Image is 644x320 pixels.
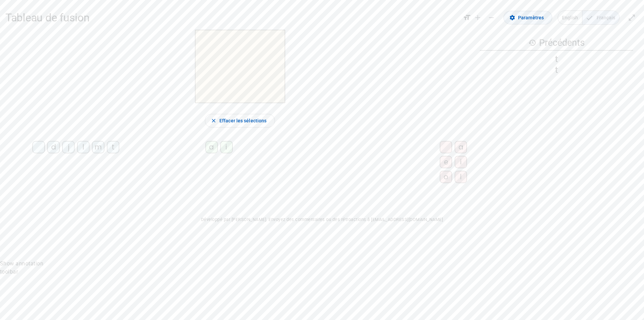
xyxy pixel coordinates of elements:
button: Paramètres [503,11,552,24]
div: a [206,141,218,153]
button: Augmenter la taille de la police [471,11,485,24]
button: Entrer en plein écran [625,11,639,24]
span: Effacer les sélections [219,117,266,125]
mat-button-toggle-group: Language selection [558,11,620,25]
div: i [220,141,233,153]
mat-icon: close [211,118,217,124]
div: j [62,141,74,153]
div: l [455,171,467,183]
mat-icon: history [528,39,536,47]
div: l [77,141,89,153]
h1: Tableau de fusion [5,7,457,28]
div: e [440,156,452,168]
mat-icon: add [474,14,482,22]
mat-icon: settings [509,15,515,21]
div: i [455,156,467,168]
span: Français [582,11,619,24]
div: d [47,141,60,153]
mat-icon: remove [487,14,495,22]
div: t [107,141,119,153]
mat-icon: open_in_full [628,14,636,22]
span: English [558,11,582,24]
div: t [480,55,633,63]
button: Effacer les sélections [205,114,275,127]
div: m [92,141,104,153]
div: a [455,141,467,153]
h3: Précédents [480,35,633,51]
mat-icon: format_size [463,14,471,22]
p: Développé par [PERSON_NAME]. Envoyez des commentaires ou des rétroactions à [EMAIL_ADDRESS][DOMAI... [5,216,639,224]
button: Diminuer la taille de la police [485,11,498,24]
div: o [440,171,452,183]
div: t [480,66,633,74]
span: Paramètres [518,14,544,22]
